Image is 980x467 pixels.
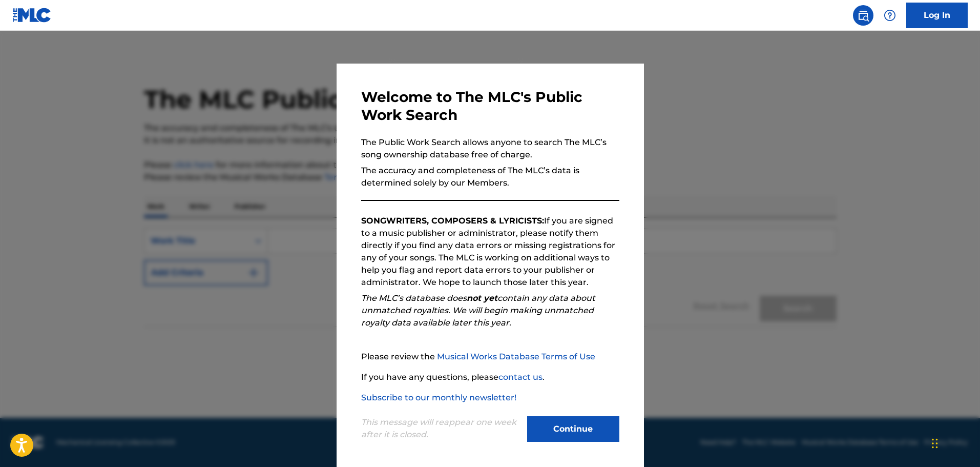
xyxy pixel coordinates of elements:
div: Help [880,5,900,26]
a: Subscribe to our monthly newsletter! [361,393,516,402]
em: The MLC’s database does contain any data about unmatched royalties. We will begin making unmatche... [361,293,595,328]
div: Drag [932,428,938,459]
button: Continue [527,416,619,442]
h3: Welcome to The MLC's Public Work Search [361,88,619,124]
strong: not yet [467,293,497,303]
p: If you are signed to a music publisher or administrator, please notify them directly if you find ... [361,215,619,289]
iframe: Chat Widget [929,418,980,467]
strong: SONGWRITERS, COMPOSERS & LYRICISTS: [361,216,544,226]
p: If you have any questions, please . [361,371,619,383]
img: help [884,9,896,22]
img: search [857,9,869,22]
img: MLC Logo [12,8,52,23]
a: contact us [498,372,543,382]
p: The accuracy and completeness of The MLC’s data is determined solely by our Members. [361,165,619,189]
p: Please review the [361,351,619,363]
p: This message will reappear one week after it is closed. [361,416,521,441]
p: The Public Work Search allows anyone to search The MLC’s song ownership database free of charge. [361,136,619,161]
a: Public Search [853,5,873,26]
a: Musical Works Database Terms of Use [437,352,595,361]
a: Log In [906,3,968,28]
